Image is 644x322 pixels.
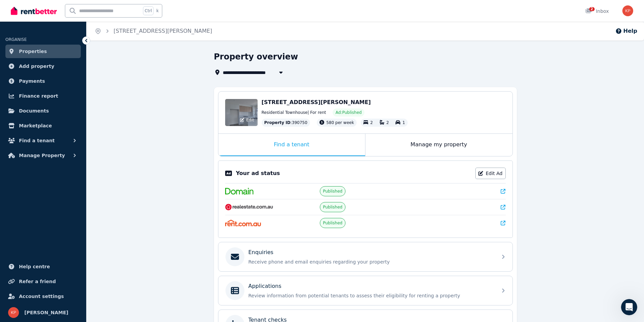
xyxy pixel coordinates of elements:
div: Profile image for RochelleNo worries. You too! If you need anything further, just reach back out.... [7,101,128,126]
p: Enquiries [248,248,273,256]
span: Messages [56,228,79,232]
img: RentBetter [11,6,57,16]
a: EnquiriesReceive phone and email enquiries regarding your property [218,242,512,271]
div: Creating and Managing Your Ad [10,203,125,216]
div: Creating and Managing Your Ad [14,206,113,213]
span: 2 [370,120,373,125]
span: ORGANISE [5,37,27,42]
span: Marketplace [19,122,52,130]
button: Manage Property [5,149,81,162]
a: ApplicationsReview information from potential tenants to assess their eligibility for renting a p... [218,276,512,305]
img: Profile image for Jeremy [85,11,99,24]
span: Refer a friend [19,277,56,286]
div: Close [116,11,128,23]
span: 2 [386,120,389,125]
a: Account settings [5,290,81,303]
span: Help [107,228,118,232]
a: Help centre [5,260,81,273]
span: Published [323,204,342,210]
button: Messages [45,211,90,238]
div: Rental Payments - How They Work [14,194,113,201]
span: Finance report [19,92,58,100]
span: Published [323,189,342,194]
span: [STREET_ADDRESS][PERSON_NAME] [262,99,371,105]
span: [PERSON_NAME] [24,308,68,317]
span: Documents [19,107,49,115]
span: Properties [19,47,47,55]
div: Manage my property [365,134,512,156]
a: [STREET_ADDRESS][PERSON_NAME] [114,28,212,34]
a: Edit Ad [475,168,506,179]
img: logo [14,13,59,23]
button: Find a tenant [5,134,81,147]
button: Help [615,27,637,35]
span: 1 [402,120,405,125]
img: Profile image for Earl [72,11,86,24]
div: • [DATE] [71,114,90,121]
button: Help [90,211,135,238]
div: Lease Agreement [10,178,125,191]
span: Ad: Published [335,110,361,115]
span: Help centre [19,263,50,271]
h1: Property overview [214,51,298,62]
img: Kate Papashvili [8,307,19,318]
p: Review information from potential tenants to assess their eligibility for renting a property [248,292,493,299]
a: Marketplace [5,119,81,132]
button: Search for help [10,162,125,176]
span: Home [15,228,30,232]
span: Account settings [19,292,64,300]
div: We'll be back online [DATE] [14,143,113,150]
img: Profile image for Rochelle [98,11,112,24]
div: : 390750 [262,119,310,127]
span: Find a tenant [19,137,55,145]
span: Edit [246,117,254,123]
img: Domain.com.au [225,188,254,195]
div: [PERSON_NAME] [30,114,69,121]
span: Published [323,220,342,226]
a: Refer a friend [5,275,81,288]
p: Hi [PERSON_NAME] 👋 [14,48,122,71]
div: Inbox [585,8,609,15]
a: Payments [5,74,81,88]
img: Profile image for Rochelle [14,107,27,121]
span: Search for help [14,166,55,173]
span: Add property [19,62,54,70]
img: Kate Papashvili [622,5,633,16]
p: Your ad status [236,169,280,177]
span: Ctrl [143,6,153,15]
span: Property ID [264,120,291,125]
a: Documents [5,104,81,118]
span: 2 [589,7,595,11]
a: Add property [5,59,81,73]
nav: Breadcrumb [87,22,220,41]
img: Rent.com.au [225,220,261,226]
span: Payments [19,77,45,85]
iframe: Intercom live chat [621,299,637,315]
span: Manage Property [19,151,65,159]
div: Send us a message [14,136,113,143]
p: Receive phone and email enquiries regarding your property [248,258,493,265]
a: Properties [5,45,81,58]
a: Finance report [5,89,81,103]
div: Rental Payments - How They Work [10,191,125,203]
span: k [156,8,159,14]
p: How can we help? [14,71,122,82]
span: 580 per week [326,120,354,125]
div: Send us a messageWe'll be back online [DATE] [7,130,128,156]
span: Residential Townhouse | For rent [262,110,326,115]
div: Lease Agreement [14,181,113,188]
span: No worries. You too! If you need anything further, just reach back out.🙂 [30,107,201,113]
div: Recent messageProfile image for RochelleNo worries. You too! If you need anything further, just r... [7,91,128,127]
p: Applications [248,282,282,290]
div: Recent message [14,97,121,104]
img: RealEstate.com.au [225,204,273,210]
div: Find a tenant [218,134,365,156]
